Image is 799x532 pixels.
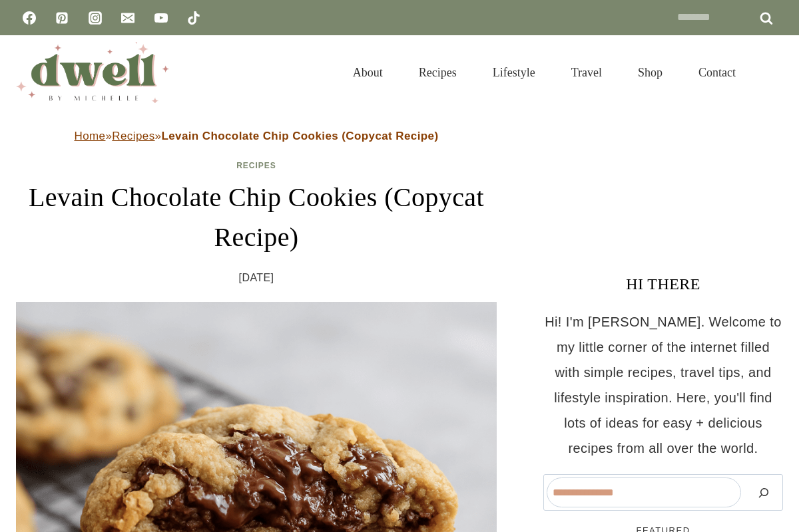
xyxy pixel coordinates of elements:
[335,49,754,96] nav: Primary Navigation
[760,61,783,84] button: View Search Form
[49,5,75,31] a: Pinterest
[553,49,620,96] a: Travel
[75,130,439,142] span: » »
[82,5,109,31] a: Instagram
[115,5,141,31] a: Email
[161,130,438,142] strong: Levain Chocolate Chip Cookies (Copycat Recipe)
[16,42,169,103] img: DWELL by michelle
[543,309,783,461] p: Hi! I'm [PERSON_NAME]. Welcome to my little corner of the internet filled with simple recipes, tr...
[148,5,174,31] a: YouTube
[75,130,106,142] a: Home
[236,161,276,170] a: Recipes
[335,49,401,96] a: About
[401,49,475,96] a: Recipes
[112,130,154,142] a: Recipes
[680,49,754,96] a: Contact
[543,272,783,296] h3: HI THERE
[475,49,553,96] a: Lifestyle
[16,5,43,31] a: Facebook
[239,268,274,288] time: [DATE]
[748,477,780,507] button: Search
[16,178,497,257] h1: Levain Chocolate Chip Cookies (Copycat Recipe)
[620,49,680,96] a: Shop
[180,5,207,31] a: TikTok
